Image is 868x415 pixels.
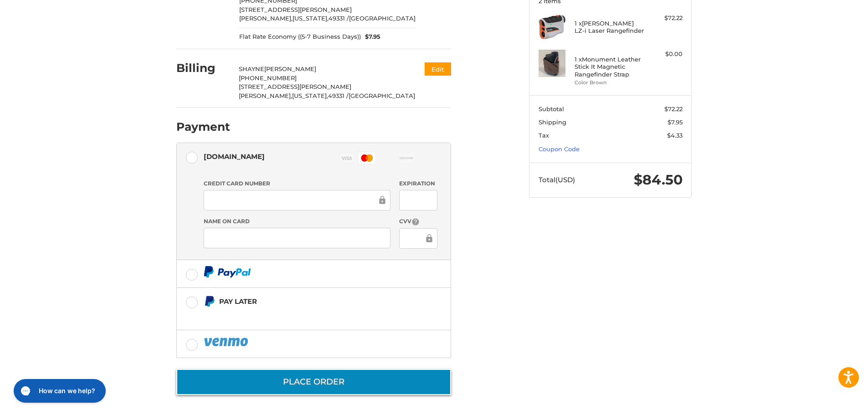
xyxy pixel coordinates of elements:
[239,6,352,13] span: [STREET_ADDRESS][PERSON_NAME]
[293,15,329,22] span: [US_STATE],
[539,145,580,153] a: Coupon Code
[539,175,575,184] span: Total (USD)
[575,56,644,78] h4: 1 x Monument Leather Stick It Magnetic Rangefinder Strap
[329,15,349,22] span: 49331 /
[176,120,230,134] h2: Payment
[647,50,683,59] div: $0.00
[575,20,644,35] h4: 1 x [PERSON_NAME] LZ-i Laser Rangefinder
[399,179,437,188] label: Expiration
[239,15,293,22] span: [PERSON_NAME],
[349,92,415,99] span: [GEOGRAPHIC_DATA]
[328,92,349,99] span: 49331 /
[667,132,683,139] span: $4.33
[425,62,451,76] button: Edit
[204,311,394,319] iframe: PayPal Message 1
[399,217,437,226] label: CVV
[361,32,381,41] span: $7.95
[575,79,644,87] li: Color Brown
[668,118,683,126] span: $7.95
[539,132,549,139] span: Tax
[239,83,351,90] span: [STREET_ADDRESS][PERSON_NAME]
[349,15,416,22] span: [GEOGRAPHIC_DATA]
[539,105,564,113] span: Subtotal
[176,61,230,75] h2: Billing
[204,296,215,307] img: Pay Later icon
[204,336,250,348] img: PayPal icon
[239,92,292,99] span: [PERSON_NAME],
[204,217,390,225] label: Name on Card
[634,171,683,188] span: $84.50
[239,65,264,72] span: SHAYNE
[664,105,683,113] span: $72.22
[204,149,265,164] div: [DOMAIN_NAME]
[9,376,108,406] iframe: Gorgias live chat messenger
[292,92,328,99] span: [US_STATE],
[176,369,451,395] button: Place Order
[204,179,390,188] label: Credit Card Number
[204,266,251,277] img: PayPal icon
[264,65,316,72] span: [PERSON_NAME]
[219,294,394,309] div: Pay Later
[539,118,566,126] span: Shipping
[239,32,361,41] span: Flat Rate Economy ((5-7 Business Days))
[647,14,683,23] div: $72.22
[239,74,297,82] span: [PHONE_NUMBER]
